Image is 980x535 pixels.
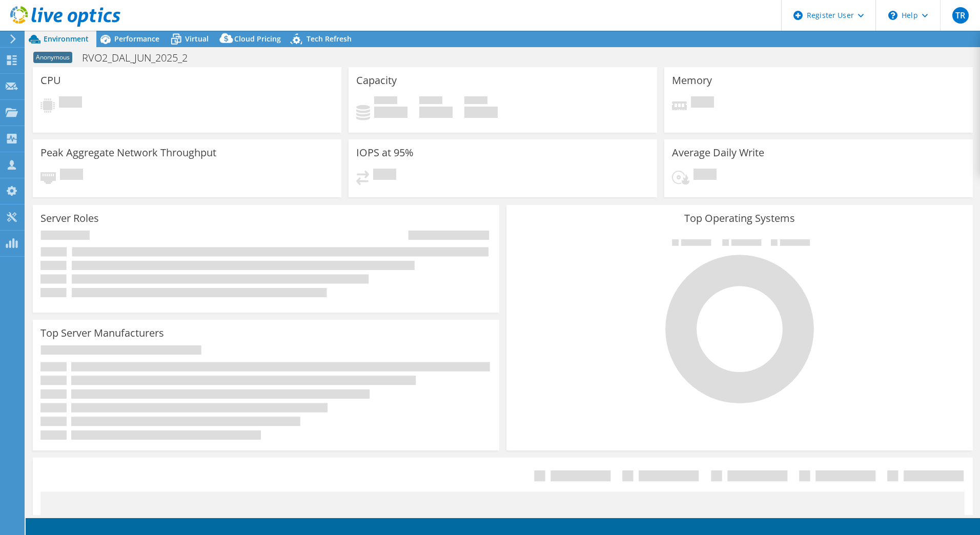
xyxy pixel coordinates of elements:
[356,147,414,158] h3: IOPS at 95%
[59,96,82,110] span: Pending
[40,75,61,86] h3: CPU
[40,147,216,158] h3: Peak Aggregate Network Throughput
[693,169,717,182] span: Pending
[374,107,407,118] h4: 0 GiB
[40,327,164,339] h3: Top Server Manufacturers
[374,96,397,107] span: Used
[419,107,453,118] h4: 0 GiB
[464,96,487,107] span: Total
[307,34,352,44] span: Tech Refresh
[514,213,965,224] h3: Top Operating Systems
[373,169,396,182] span: Pending
[672,147,764,158] h3: Average Daily Write
[464,107,498,118] h4: 0 GiB
[356,75,397,86] h3: Capacity
[888,11,897,20] svg: \n
[952,7,969,24] span: TR
[672,75,712,86] h3: Memory
[419,96,442,107] span: Free
[114,34,159,44] span: Performance
[60,169,83,182] span: Pending
[234,34,281,44] span: Cloud Pricing
[33,52,72,63] span: Anonymous
[691,96,714,110] span: Pending
[40,213,99,224] h3: Server Roles
[185,34,209,44] span: Virtual
[77,52,203,64] h1: RVO2_DAL_JUN_2025_2
[44,34,89,44] span: Environment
